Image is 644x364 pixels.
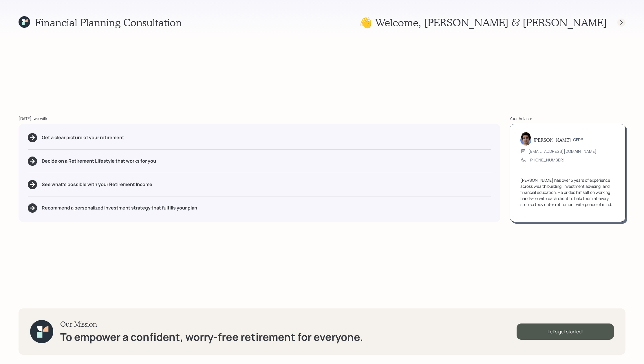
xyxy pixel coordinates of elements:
[528,157,565,163] div: [PHONE_NUMBER]
[35,16,182,29] h1: Financial Planning Consultation
[42,158,156,164] h5: Decide on a Retirement Lifestyle that works for you
[534,137,571,143] h5: [PERSON_NAME]
[510,115,625,122] div: Your Advisor
[528,148,597,154] div: [EMAIL_ADDRESS][DOMAIN_NAME]
[520,132,531,146] img: harrison-schaefer-headshot-2.png
[42,135,124,140] h5: Get a clear picture of your retirement
[573,137,583,142] h6: CFP®
[60,320,363,328] h3: Our Mission
[42,205,197,211] h5: Recommend a personalized investment strategy that fulfills your plan
[517,323,614,340] div: Let's get started!
[42,182,152,187] h5: See what's possible with your Retirement Income
[520,177,615,207] div: [PERSON_NAME] has over 5 years of experience across wealth building, investment advising, and fin...
[19,115,500,122] div: [DATE], we will:
[359,16,607,29] h1: 👋 Welcome , [PERSON_NAME] & [PERSON_NAME]
[60,331,363,343] h1: To empower a confident, worry-free retirement for everyone.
